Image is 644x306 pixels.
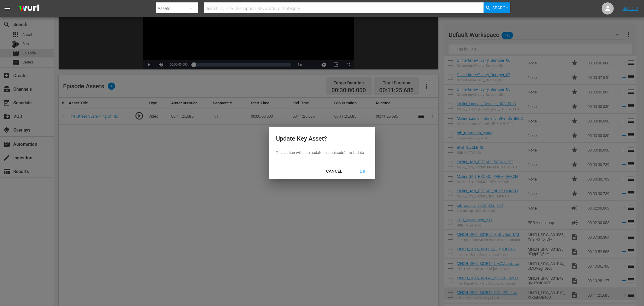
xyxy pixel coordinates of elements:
[276,134,364,143] div: Update Key Asset?
[352,166,373,177] button: OK
[623,6,638,11] a: Sign Out
[493,2,509,13] span: Search
[321,168,348,175] div: CANCEL
[276,150,364,156] div: This action will also update this episode's metadata
[319,166,350,177] button: CANCEL
[14,2,43,16] img: ans4CAIJ8jUAAAAAAAAAAAAAAAAAAAAAAAAgQb4GAAAAAAAAAAAAAAAAAAAAAAAAJMjXAAAAAAAAAAAAAAAAAAAAAAAAgAT5G...
[355,168,370,175] div: OK
[4,5,11,12] span: menu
